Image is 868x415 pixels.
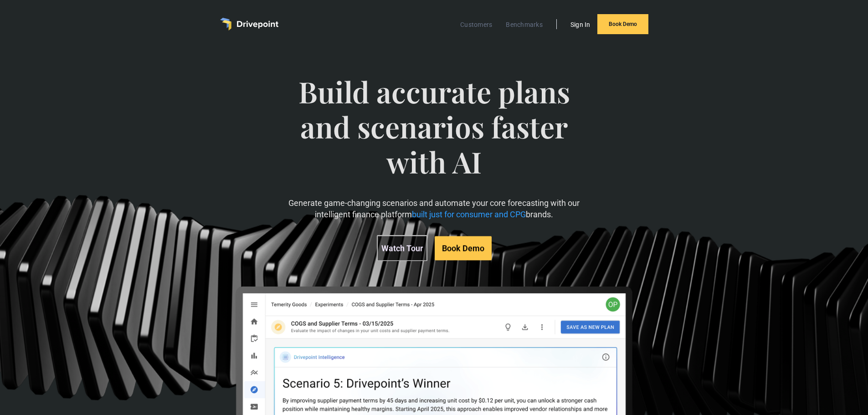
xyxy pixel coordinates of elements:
span: built just for consumer and CPG [412,210,526,220]
a: Watch Tour [377,235,427,261]
a: Sign In [566,19,595,31]
a: home [220,18,278,31]
p: Generate game-changing scenarios and automate your core forecasting with our intelligent finance ... [284,197,584,220]
a: Book Demo [597,14,648,34]
a: Book Demo [435,236,492,260]
span: Build accurate plans and scenarios faster with AI [284,74,584,197]
a: Customers [456,19,497,31]
a: Benchmarks [501,19,547,31]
